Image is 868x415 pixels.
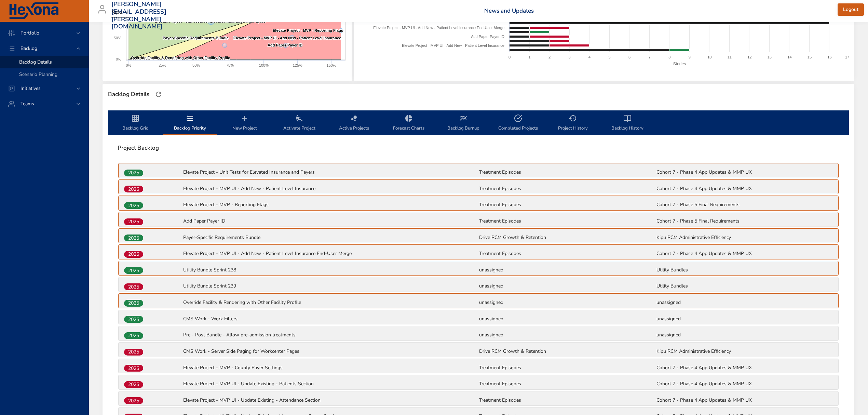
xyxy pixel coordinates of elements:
[479,234,655,241] p: Drive RCM Growth & Retention
[167,114,213,132] span: Backlog Priority
[183,299,478,306] p: Override Facility & Rendering with Other Facility Profile
[479,201,655,208] p: Treatment Episodes
[114,36,121,40] text: 50%
[479,348,655,355] p: Drive RCM Growth & Retention
[327,63,336,67] text: 150%
[183,283,478,290] p: Utility Bundle Sprint 239
[183,316,478,322] p: CMS Work - Work Filters
[656,250,833,257] p: Cohort 7 - Phase 4 App Updates & MMP UX
[440,114,487,132] span: Backlog Burnup
[508,55,511,59] text: 0
[656,397,833,404] p: Cohort 7 - Phase 4 App Updates & MMP UX
[604,114,651,132] span: Backlog History
[484,7,534,15] a: News and Updates
[331,114,377,132] span: Active Projects
[124,365,143,372] div: 2025
[479,185,655,192] p: Treatment Episodes
[221,114,268,132] span: New Project
[183,332,478,338] p: Pre - Post Bundle - Allow pre-admission treatments
[656,348,833,355] p: Kipu RCM Administrative Efficiency
[124,202,143,209] div: 2025
[648,55,650,59] text: 7
[111,1,166,30] h3: [PERSON_NAME][EMAIL_ADDRESS][PERSON_NAME][DOMAIN_NAME]
[183,397,478,404] p: Elevate Project - MVP UI - Update Existing - Attendance Section
[124,332,143,339] span: 2025
[124,169,143,176] span: 2025
[124,283,143,291] span: 2025
[124,202,143,209] span: 2025
[668,55,670,59] text: 8
[124,235,143,241] div: 2025
[183,185,478,192] p: Elevate Project - MVP UI - Add New - Patient Level Insurance
[787,55,791,59] text: 14
[226,63,234,67] text: 75%
[479,397,655,404] p: Treatment Episodes
[656,316,833,322] p: unassigned
[656,234,833,241] p: Kipu RCM Administrative Efficiency
[124,299,143,307] span: 2025
[124,381,143,388] div: 2025
[843,5,858,14] span: Logout
[656,283,833,290] p: Utility Bundles
[747,55,751,59] text: 12
[548,55,551,59] text: 2
[707,55,711,59] text: 10
[8,2,59,19] img: Hexona
[159,63,166,67] text: 25%
[15,85,46,92] span: Initiatives
[550,114,596,132] span: Project History
[479,364,655,371] p: Treatment Episodes
[183,218,478,225] p: Add Paper Payer ID
[479,283,655,290] p: unassigned
[183,348,478,355] p: CMS Work - Server Side Paging for Workcenter Pages
[183,267,478,273] p: Utility Bundle Sprint 238
[153,89,164,99] button: Refresh Page
[268,43,302,47] text: Add Paper Payer ID
[673,62,686,66] text: Stories
[628,55,630,59] text: 6
[118,145,839,151] span: Project Backlog
[192,63,200,67] text: 50%
[15,101,40,107] span: Teams
[479,267,655,273] p: unassigned
[727,55,731,59] text: 11
[15,45,43,52] span: Backlog
[183,169,478,176] p: Elevate Project - Unit Tests for Elevated Insurance and Payers
[259,63,269,67] text: 100%
[479,316,655,322] p: unassigned
[183,380,478,387] p: Elevate Project - MVP UI - Update Existing - Patients Section
[656,185,833,192] p: Cohort 7 - Phase 4 App Updates & MMP UX
[656,380,833,387] p: Cohort 7 - Phase 4 App Updates & MMP UX
[183,234,478,241] p: Payer-Specific Requirements Bundle
[495,114,541,132] span: Completed Projects
[845,55,849,59] text: 17
[588,55,591,59] text: 4
[767,55,771,59] text: 13
[656,169,833,176] p: Cohort 7 - Phase 4 App Updates & MMP UX
[124,218,143,225] span: 2025
[656,218,833,225] p: Cohort 7 - Phase 5 Final Requirements
[528,55,530,59] text: 1
[471,35,504,39] text: Add Paper Payer ID
[656,364,833,371] p: Cohort 7 - Phase 4 App Updates & MMP UX
[124,316,143,323] div: 2025
[124,365,143,372] span: 2025
[276,114,323,132] span: Activate Project
[124,348,143,356] span: 2025
[183,250,478,257] p: Elevate Project - MVP UI - Add New - Patient Level Insurance End-User Merge
[479,332,655,338] p: unassigned
[479,250,655,257] p: Treatment Episodes
[124,397,143,404] div: 2025
[807,55,811,59] text: 15
[568,55,570,59] text: 3
[108,110,849,135] div: backlog-tab
[656,299,833,306] p: unassigned
[19,59,52,65] span: Backlog Details
[479,169,655,176] p: Treatment Episodes
[688,55,690,59] text: 9
[479,218,655,225] p: Treatment Episodes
